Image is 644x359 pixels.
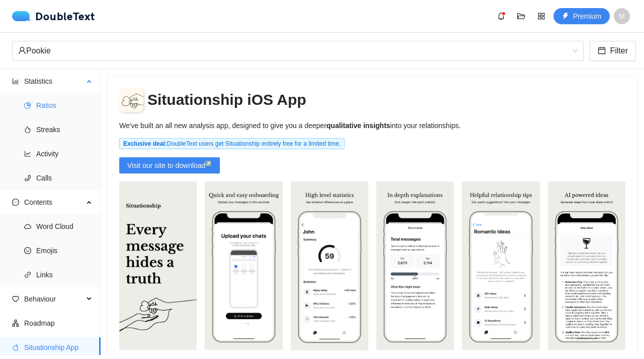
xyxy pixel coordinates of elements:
[24,126,31,133] span: fire
[123,140,167,147] b: Exclusive deal:
[24,337,93,357] span: Situationship App
[24,192,84,212] span: Contents
[36,241,93,261] span: Emojis
[619,8,625,24] span: M
[598,46,606,56] span: calendar
[494,12,509,20] span: bell
[533,8,549,24] button: appstore
[12,199,19,206] span: message
[205,160,212,166] sup: ↗
[24,247,31,254] span: smile
[119,157,220,173] button: Visit our site to download↗
[12,11,95,21] div: DoubleText
[36,216,93,236] span: Word Cloud
[327,122,390,130] b: qualitative insights
[590,41,636,61] button: calendarFilter
[534,12,549,20] span: appstore
[147,91,306,108] h2: Situationship iOS App
[36,265,93,285] span: Links
[24,102,31,109] span: pie-chart
[24,71,84,91] span: Statistics
[12,320,19,327] span: apartment
[12,344,19,351] span: apple
[514,12,529,20] span: folder-open
[573,11,601,22] span: Premium
[18,41,578,61] span: Pookie
[36,168,93,188] span: Calls
[127,160,205,171] span: Visit our site to download
[24,150,31,157] span: line-chart
[24,289,84,309] span: Behaviour
[18,46,26,54] span: user
[493,8,509,24] button: bell
[562,13,569,21] span: thunderbolt
[36,119,93,140] span: Streaks
[24,174,31,182] span: phone
[24,313,93,333] span: Roadmap
[36,95,93,115] span: Ratios
[12,11,95,21] a: logoDoubleText
[553,8,610,24] button: thunderboltPremium
[610,44,628,57] span: Filter
[24,223,31,230] span: cloud
[12,295,19,303] span: heart
[18,41,569,61] div: Pookie
[119,138,345,149] span: DoubleText users get Situationship entirely free for a limited time.
[119,120,461,131] div: We've built an all new analysis app, designed to give you a deeper into your relationships.
[119,88,143,112] img: logo
[513,8,529,24] button: folder-open
[24,271,31,278] span: link
[12,78,19,85] span: bar-chart
[36,144,93,164] span: Activity
[12,11,35,21] img: logo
